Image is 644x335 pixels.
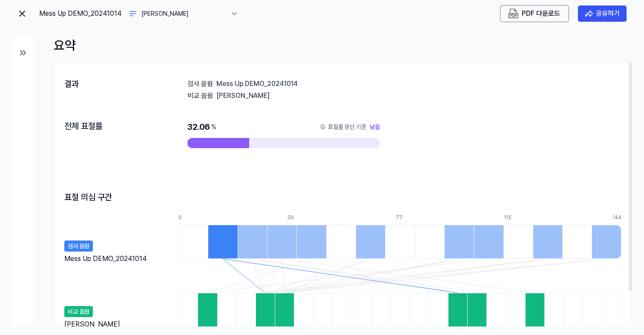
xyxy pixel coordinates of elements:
img: PDF Download [508,9,518,19]
div: [PERSON_NAME] [141,9,227,18]
div: Mess Up DEMO_20241014 [64,254,147,261]
div: 0 [178,214,208,221]
div: 공유하기 [596,8,620,19]
div: PDF 다운로드 [522,8,560,19]
div: Mess Up DEMO_20241014 [39,9,124,19]
div: Mess Up DEMO_20241014 [216,79,621,88]
h2: 표절 의심 구간 [64,191,112,203]
div: 검사 음원 [187,79,213,88]
img: exit [17,9,27,19]
div: 144 [612,214,621,221]
img: share [585,9,593,18]
button: 공유하기 [578,5,627,22]
button: 표절률 판단 기준낮음 [319,121,380,133]
div: % [211,121,216,133]
div: [PERSON_NAME] [216,91,621,100]
div: 표절률 판단 기준 [328,121,366,133]
img: another title [128,9,138,19]
button: PDF 다운로드 [506,9,562,19]
div: 32.06 [187,121,380,133]
div: 검사 음원 [64,241,93,252]
div: 전체 표절률 [64,121,147,132]
div: 비교 음원 [187,91,213,100]
div: 115 [504,214,533,221]
div: [PERSON_NAME] [64,319,120,329]
div: 39 [287,214,316,221]
div: 요약 [54,36,632,55]
div: 77 [396,214,425,221]
div: 낮음 [370,121,380,133]
div: 비교 음원 [64,306,93,317]
img: information [319,123,326,130]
